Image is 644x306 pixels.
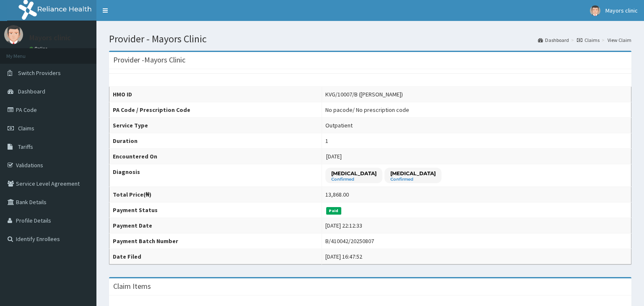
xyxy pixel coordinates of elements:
small: Confirmed [390,177,436,182]
span: Paid [326,207,341,215]
h3: Provider - Mayors Clinic [113,56,185,64]
img: User Image [4,25,23,44]
div: Outpatient [325,121,353,130]
span: Switch Providers [18,69,61,77]
p: Mayors clinic [29,34,71,41]
th: Duration [109,133,322,149]
div: [DATE] 22:12:33 [325,221,362,230]
small: Confirmed [331,177,377,182]
div: KVG/10007/B ([PERSON_NAME]) [325,90,403,99]
span: Dashboard [18,88,45,95]
th: PA Code / Prescription Code [109,102,322,118]
a: Claims [577,36,600,44]
th: Payment Date [109,218,322,233]
a: Online [29,46,49,52]
th: Payment Batch Number [109,233,322,249]
th: Date Filed [109,249,322,265]
div: B/410042/20250807 [325,237,374,245]
div: 13,868.00 [325,190,349,199]
th: Encountered On [109,149,322,164]
th: Service Type [109,118,322,133]
th: Payment Status [109,202,322,218]
a: View Claim [608,36,631,44]
p: [MEDICAL_DATA] [390,170,436,177]
div: 1 [325,137,328,145]
p: [MEDICAL_DATA] [331,170,377,177]
span: [DATE] [326,153,342,160]
th: Diagnosis [109,164,322,187]
th: Total Price(₦) [109,187,322,202]
th: HMO ID [109,87,322,102]
img: User Image [590,5,600,16]
div: [DATE] 16:47:52 [325,252,362,261]
span: Mayors clinic [605,7,638,14]
h1: Provider - Mayors Clinic [109,34,631,44]
a: Dashboard [538,36,569,44]
div: No pacode / No prescription code [325,106,409,114]
span: Claims [18,124,34,132]
span: Tariffs [18,143,33,150]
h3: Claim Items [113,283,151,290]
